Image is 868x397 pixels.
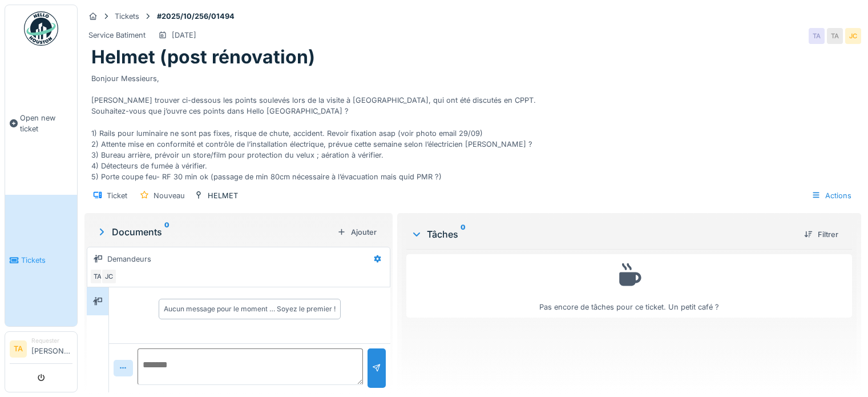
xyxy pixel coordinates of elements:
[107,190,127,201] div: Ticket
[411,227,795,241] div: Tâches
[90,268,106,284] div: TA
[164,225,169,239] sup: 0
[10,336,72,364] a: TA Requester[PERSON_NAME]
[31,336,72,361] li: [PERSON_NAME]
[88,30,146,41] div: Service Batiment
[845,28,861,44] div: JC
[172,30,196,41] div: [DATE]
[806,187,857,204] div: Actions
[461,227,466,241] sup: 0
[152,11,239,22] strong: #2025/10/256/01494
[91,69,854,183] div: Bonjour Messieurs, [PERSON_NAME] trouver ci-dessous les points soulevés lors de la visite à [GEOG...
[827,28,843,44] div: TA
[5,195,77,327] a: Tickets
[5,52,77,195] a: Open new ticket
[115,11,139,22] div: Tickets
[91,46,315,68] h1: Helmet (post rénovation)
[164,304,336,314] div: Aucun message pour le moment … Soyez le premier !
[809,28,825,44] div: TA
[800,227,843,242] div: Filtrer
[333,224,381,240] div: Ajouter
[31,336,72,345] div: Requester
[101,268,117,284] div: JC
[96,225,333,239] div: Documents
[10,340,27,358] li: TA
[208,190,238,201] div: HELMET
[154,190,185,201] div: Nouveau
[20,113,72,134] span: Open new ticket
[414,259,845,312] div: Pas encore de tâches pour ce ticket. Un petit café ?
[107,254,151,264] div: Demandeurs
[21,255,72,266] span: Tickets
[24,11,58,46] img: Badge_color-CXgf-gQk.svg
